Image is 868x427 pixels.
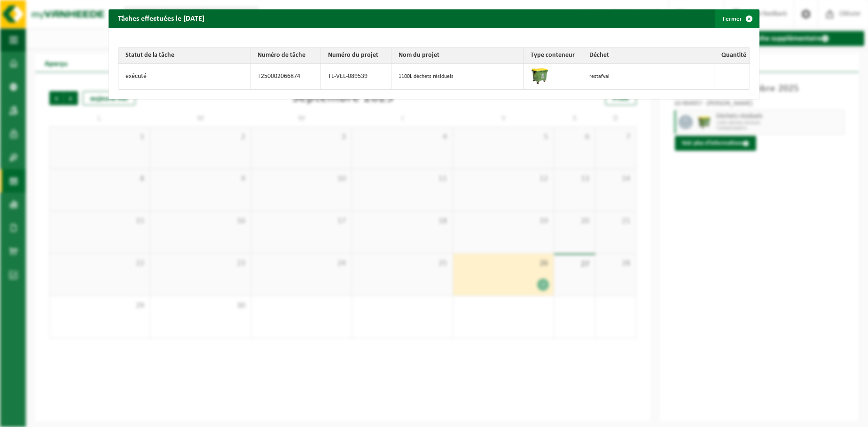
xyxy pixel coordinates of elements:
[321,47,391,64] th: Numéro du projet
[109,9,214,27] h2: Tâches effectuées le [DATE]
[321,64,391,89] td: TL-VEL-089539
[714,47,750,64] th: Quantité
[531,66,549,85] img: WB-1100-HPE-GN-50
[524,47,582,64] th: Type conteneur
[582,47,714,64] th: Déchet
[118,64,250,89] td: exécuté
[250,47,321,64] th: Numéro de tâche
[715,9,759,28] button: Fermer
[118,47,250,64] th: Statut de la tâche
[582,64,714,89] td: restafval
[250,64,321,89] td: T250002066874
[391,64,524,89] td: 1100L déchets résiduels
[391,47,524,64] th: Nom du projet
